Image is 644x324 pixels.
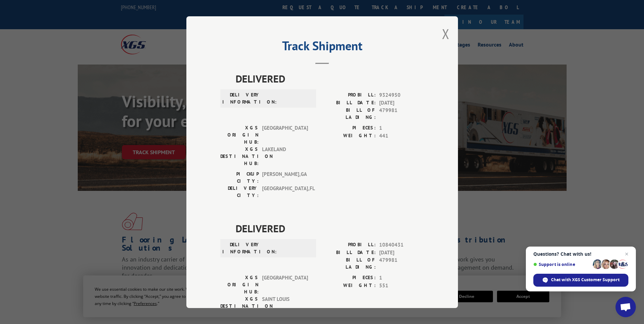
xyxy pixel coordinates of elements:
[236,71,424,86] span: DELIVERED
[322,241,376,249] label: PROBILL:
[379,91,424,99] span: 9324950
[220,170,259,185] label: PICKUP CITY:
[220,146,259,167] label: XGS DESTINATION HUB:
[236,221,424,236] span: DELIVERED
[322,249,376,256] label: BILL DATE:
[220,185,259,199] label: DELIVERY CITY:
[533,262,590,267] span: Support is online
[262,170,308,185] span: [PERSON_NAME] , GA
[615,297,636,317] div: Open chat
[379,274,424,282] span: 1
[262,295,308,317] span: SAINT LOUIS
[322,274,376,282] label: PIECES:
[379,132,424,140] span: 441
[322,282,376,289] label: WEIGHT:
[379,256,424,271] span: 479981
[220,274,259,295] label: XGS ORIGIN HUB:
[623,250,631,258] span: Close chat
[379,99,424,107] span: [DATE]
[379,249,424,256] span: [DATE]
[222,91,261,106] label: DELIVERY INFORMATION:
[379,107,424,121] span: 479981
[322,132,376,140] label: WEIGHT:
[322,256,376,271] label: BILL OF LADING:
[220,41,424,54] h2: Track Shipment
[322,91,376,99] label: PROBILL:
[262,274,308,295] span: [GEOGRAPHIC_DATA]
[533,251,628,257] span: Questions? Chat with us!
[379,282,424,289] span: 551
[322,99,376,107] label: BILL DATE:
[322,124,376,132] label: PIECES:
[533,274,628,287] div: Chat with XGS Customer Support
[442,25,449,43] button: Close modal
[551,277,620,283] span: Chat with XGS Customer Support
[379,241,424,249] span: 10840431
[220,295,259,317] label: XGS DESTINATION HUB:
[262,146,308,167] span: LAKELAND
[262,185,308,199] span: [GEOGRAPHIC_DATA] , FL
[220,124,259,146] label: XGS ORIGIN HUB:
[322,107,376,121] label: BILL OF LADING:
[262,124,308,146] span: [GEOGRAPHIC_DATA]
[222,241,261,255] label: DELIVERY INFORMATION:
[379,124,424,132] span: 1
